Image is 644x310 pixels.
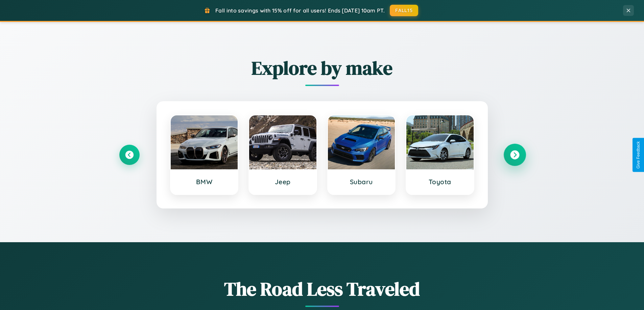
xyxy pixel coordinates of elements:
[636,141,641,169] div: Give Feedback
[413,178,467,186] h3: Toyota
[119,276,525,302] h1: The Road Less Traveled
[390,5,418,16] button: FALL15
[119,55,525,81] h2: Explore by make
[215,7,385,14] span: Fall into savings with 15% off for all users! Ends [DATE] 10am PT.
[335,178,388,186] h3: Subaru
[177,178,231,186] h3: BMW
[256,178,310,186] h3: Jeep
